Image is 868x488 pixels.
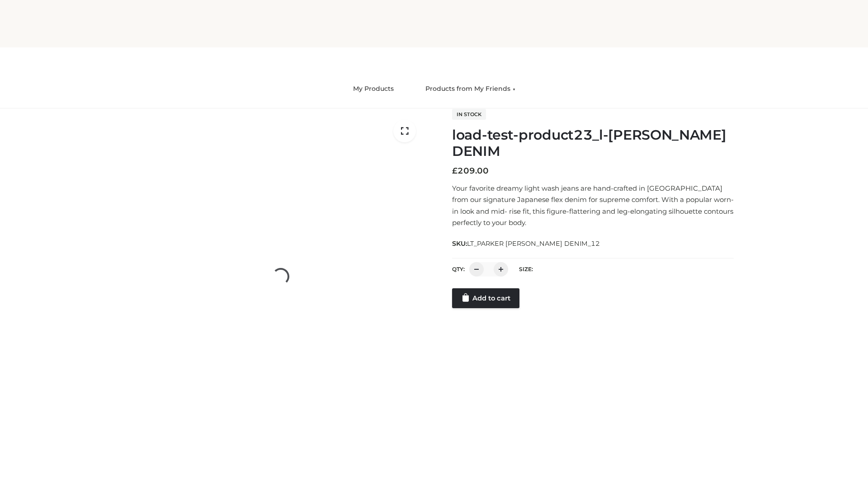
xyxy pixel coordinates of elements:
[346,79,401,99] a: My Products
[419,79,522,99] a: Products from My Friends
[452,238,601,249] span: SKU:
[452,109,486,120] span: In stock
[467,239,600,248] span: LT_PARKER [PERSON_NAME] DENIM_12
[452,288,519,308] a: Add to cart
[452,127,734,160] h1: load-test-product23_l-[PERSON_NAME] DENIM
[452,183,734,229] p: Your favorite dreamy light wash jeans are hand-crafted in [GEOGRAPHIC_DATA] from our signature Ja...
[519,266,533,272] label: Size:
[452,166,458,176] span: £
[452,266,465,272] label: QTY:
[452,166,489,176] bdi: 209.00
